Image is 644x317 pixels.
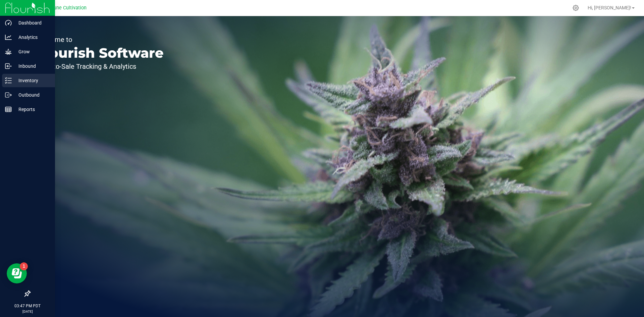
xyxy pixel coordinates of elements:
[12,33,52,41] p: Analytics
[36,46,164,60] p: Flourish Software
[12,105,52,113] p: Reports
[3,309,52,314] p: [DATE]
[36,63,164,70] p: Seed-to-Sale Tracking & Analytics
[5,19,12,26] inline-svg: Dashboard
[51,5,87,11] span: Dune Cultivation
[5,34,12,41] inline-svg: Analytics
[12,91,52,99] p: Outbound
[12,19,52,27] p: Dashboard
[5,77,12,84] inline-svg: Inventory
[5,48,12,55] inline-svg: Grow
[572,5,580,11] div: Manage settings
[20,262,28,270] iframe: Resource center unread badge
[12,62,52,70] p: Inbound
[5,106,12,113] inline-svg: Reports
[36,36,164,43] p: Welcome to
[3,303,52,309] p: 03:47 PM PDT
[12,48,52,56] p: Grow
[7,263,27,283] iframe: Resource center
[588,5,631,10] span: Hi, [PERSON_NAME]!
[5,92,12,98] inline-svg: Outbound
[12,76,52,85] p: Inventory
[5,63,12,69] inline-svg: Inbound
